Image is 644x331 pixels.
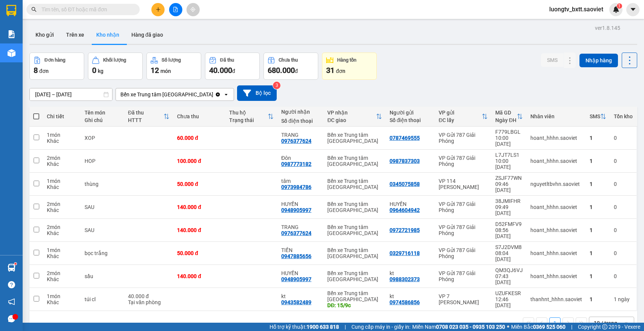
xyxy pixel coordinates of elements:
[495,110,517,116] div: Mã GD
[85,250,120,256] div: bọc trắng
[530,135,582,141] div: hoant_hhhn.saoviet
[495,204,523,216] div: 09:49 [DATE]
[47,155,77,161] div: 2 món
[146,53,201,80] button: Số lượng12món
[630,6,636,13] span: caret-down
[390,207,420,213] div: 0964604942
[232,68,235,74] span: đ
[614,135,633,141] div: 0
[85,273,120,279] div: sầu
[215,91,221,97] svg: Clear value
[8,49,15,57] img: warehouse-icon
[60,26,90,44] button: Trên xe
[594,319,617,327] div: 10 / trang
[324,107,385,127] th: Toggle SortBy
[281,207,311,213] div: 0948905997
[590,250,606,256] div: 1
[47,184,77,190] div: Khác
[435,107,491,127] th: Toggle SortBy
[98,68,103,74] span: kg
[571,323,572,331] span: |
[439,178,488,190] div: VP 114 [PERSON_NAME]
[614,273,633,279] div: 0
[337,57,356,63] div: Hàng tồn
[125,26,169,44] button: Hàng đã giao
[345,323,346,331] span: |
[85,110,120,116] div: Tên món
[530,113,582,119] div: Nhân viên
[270,323,339,331] span: Hỗ trợ kỹ thuật:
[327,302,382,308] div: DĐ: 15/9c
[614,181,633,187] div: 0
[326,66,334,75] span: 31
[495,175,523,181] div: ZSJF77WN
[495,227,523,239] div: 08:56 [DATE]
[390,158,420,164] div: 0987837303
[8,264,15,272] img: warehouse-icon
[295,68,298,74] span: đ
[88,53,143,80] button: Khối lượng0kg
[327,117,376,123] div: ĐC giao
[169,3,182,16] button: file-add
[327,110,376,116] div: VP nhận
[6,5,16,16] img: logo-vxr
[579,54,618,67] button: Nhập hàng
[281,201,320,207] div: HUYỀN
[8,298,15,305] span: notification
[390,110,431,116] div: Người gửi
[47,230,77,236] div: Khác
[47,201,77,207] div: 2 món
[205,53,260,80] button: Đã thu40.000đ
[124,107,173,127] th: Toggle SortBy
[281,253,311,259] div: 0947885656
[162,57,181,63] div: Số lượng
[439,110,482,116] div: VP gửi
[34,66,38,75] span: 8
[511,323,565,331] span: Miền Bắc
[614,158,633,164] div: 0
[120,91,213,98] div: Bến xe Trung tâm [GEOGRAPHIC_DATA]
[533,324,565,330] strong: 0369 525 060
[281,109,320,115] div: Người nhận
[439,270,488,282] div: VP Gửi 787 Giải Phóng
[156,7,161,12] span: plus
[281,293,320,299] div: kt
[590,181,606,187] div: 1
[327,132,382,144] div: Bến xe Trung tâm [GEOGRAPHIC_DATA]
[263,53,318,80] button: Chưa thu680.000đ
[177,113,222,119] div: Chưa thu
[541,53,564,67] button: SMS
[92,66,96,75] span: 0
[495,290,523,296] div: UZUFKESR
[8,281,15,288] span: question-circle
[530,227,582,233] div: hoant_hhhn.saoviet
[281,276,311,282] div: 0948905997
[177,181,222,187] div: 50.000 đ
[223,91,229,97] svg: open
[495,158,523,170] div: 10:00 [DATE]
[160,68,171,74] span: món
[85,181,120,187] div: thùng
[390,250,420,256] div: 0329716118
[281,230,311,236] div: 0976377624
[390,270,431,276] div: kt
[507,325,509,328] span: ⚪️
[322,53,377,80] button: Hàng tồn31đơn
[268,66,295,75] span: 680.000
[327,290,382,302] div: Bến xe Trung tâm [GEOGRAPHIC_DATA]
[281,270,320,276] div: HUYỀN
[590,296,606,302] div: 1
[495,244,523,250] div: S7J2DVM8
[495,267,523,273] div: QM3QJ6VJ
[590,273,606,279] div: 1
[614,227,633,233] div: 0
[439,247,488,259] div: VP Gửi 787 Giải Phóng
[602,324,607,329] span: copyright
[495,221,523,227] div: D52FMFV9
[439,155,488,167] div: VP Gửi 787 Giải Phóng
[177,158,222,164] div: 100.000 đ
[281,178,320,184] div: tâm
[85,296,120,302] div: túi cl
[390,135,420,141] div: 0787469555
[626,3,639,16] button: caret-down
